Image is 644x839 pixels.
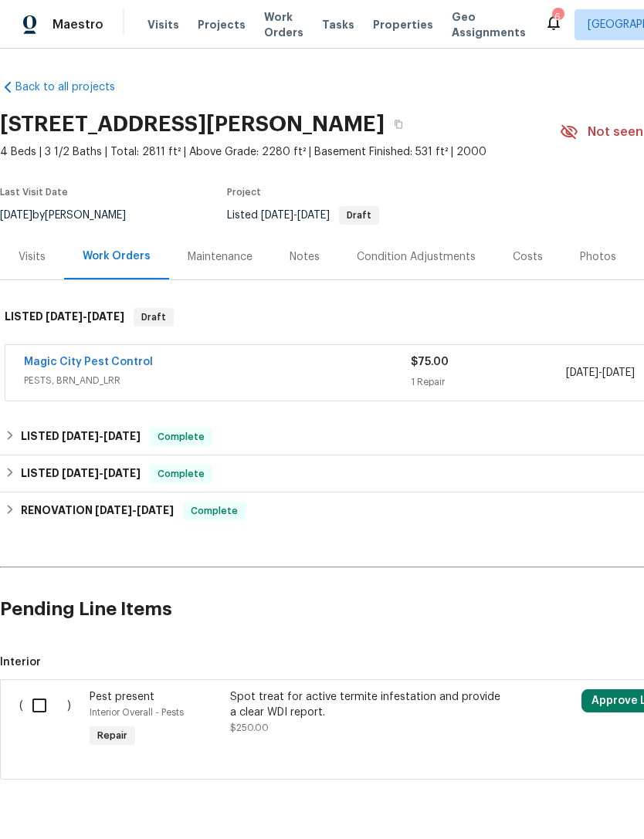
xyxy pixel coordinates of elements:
div: 1 Repair [411,374,565,390]
div: Visits [19,249,46,265]
span: Geo Assignments [452,9,526,40]
span: Visits [147,17,179,32]
span: Projects [198,17,246,32]
span: [DATE] [95,505,132,516]
span: [DATE] [103,468,141,479]
a: Magic City Pest Control [24,357,153,367]
span: [DATE] [46,311,83,322]
div: Work Orders [83,249,151,264]
span: Pest present [90,692,154,702]
h6: LISTED [21,428,141,446]
span: [DATE] [62,431,99,441]
span: $75.00 [411,357,449,367]
span: Work Orders [264,9,303,40]
span: [DATE] [137,505,174,516]
span: [DATE] [87,311,124,322]
span: [DATE] [602,367,635,378]
span: PESTS, BRN_AND_LRR [24,373,411,388]
button: Copy Address [385,110,412,138]
div: Photos [580,249,616,265]
span: Complete [151,429,211,445]
span: Listed [227,210,379,221]
div: ( ) [15,685,85,756]
span: - [62,431,141,441]
span: Project [227,188,261,197]
div: Notes [290,249,320,265]
h6: LISTED [5,308,124,326]
span: - [46,311,124,322]
span: Repair [91,728,134,743]
div: Costs [513,249,543,265]
span: - [261,210,330,221]
span: - [566,365,635,381]
span: [DATE] [103,431,141,441]
span: [DATE] [566,367,598,378]
span: $250.00 [230,723,269,732]
h6: RENOVATION [21,502,174,520]
span: Properties [373,17,433,32]
div: Condition Adjustments [357,249,476,265]
span: Draft [341,211,378,220]
div: 6 [552,9,563,25]
span: Interior Overall - Pests [90,708,184,717]
span: - [62,468,141,479]
span: Draft [135,310,172,325]
span: [DATE] [261,210,293,221]
span: Complete [185,503,244,519]
span: Maestro [53,17,103,32]
div: Spot treat for active termite infestation and provide a clear WDI report. [230,689,502,720]
h6: LISTED [21,465,141,483]
span: Complete [151,466,211,482]
span: - [95,505,174,516]
span: Tasks [322,19,354,30]
span: [DATE] [62,468,99,479]
div: Maintenance [188,249,253,265]
span: [DATE] [297,210,330,221]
